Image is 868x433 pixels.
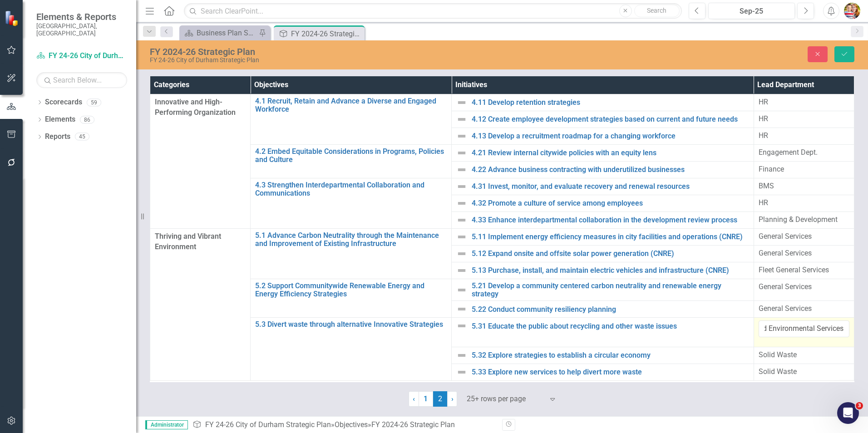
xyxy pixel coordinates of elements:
iframe: Intercom live chat [837,402,859,424]
span: Administrator [145,420,188,429]
span: Engagement Dept. [759,148,818,157]
span: ‹ [413,394,415,403]
img: Not Defined [456,181,467,192]
a: 4.2 Embed Equitable Considerations in Programs, Policies and Culture [255,148,447,163]
img: Not Defined [456,285,467,295]
a: Elements [45,114,75,125]
a: 4.13 Develop a recruitment roadmap for a changing workforce [472,132,749,140]
a: 1 [419,391,433,407]
span: HR [759,98,768,106]
a: FY 24-26 City of Durham Strategic Plan [36,51,127,61]
span: HR [759,114,768,123]
a: 5.11 Implement energy efficiency measures in city facilities and operations (CNRE) [472,233,749,241]
img: Not Defined [456,248,467,259]
a: 5.3 Divert waste through alternative Innovative Strategies [255,320,447,329]
img: Not Defined [456,114,467,125]
div: » » [192,420,495,430]
a: FY 24-26 City of Durham Strategic Plan [205,420,331,429]
a: 5.32 Explore strategies to establish a circular economy [472,351,749,359]
span: Elements & Reports [36,11,127,22]
a: 5.21 Develop a community centered carbon neutrality and renewable energy strategy [472,282,749,298]
span: 2 [433,391,448,407]
div: Business Plan Status Update [197,27,256,39]
a: 4.12 Create employee development strategies based on current and future needs [472,115,749,123]
img: Not Defined [456,97,467,108]
span: Search [647,7,666,14]
img: Not Defined [456,198,467,209]
div: 59 [87,98,101,106]
input: Search Below... [36,72,127,88]
div: Sep-25 [711,6,792,17]
div: FY 2024-26 Strategic Plan [291,28,362,39]
span: Planning & Development [759,215,838,224]
div: 45 [75,133,89,141]
img: Shari Metcalfe [844,3,860,19]
span: HR [759,131,768,140]
a: 5.22 Conduct community resiliency planning [472,305,749,314]
div: FY 2024-26 Strategic Plan [150,47,545,57]
button: Search [634,5,680,17]
a: 4.11 Develop retention strategies [472,98,749,107]
a: 5.13 Purchase, install, and maintain electric vehicles and infrastructure (CNRE) [472,266,749,275]
a: 4.32 Promote a culture of service among employees [472,199,749,207]
img: Not Defined [456,231,467,242]
img: ClearPoint Strategy [5,10,20,26]
small: [GEOGRAPHIC_DATA], [GEOGRAPHIC_DATA] [36,22,127,37]
img: Not Defined [456,320,467,331]
a: 5.31 Educate the public about recycling and other waste issues [472,322,749,330]
img: Not Defined [456,131,467,142]
a: Business Plan Status Update [182,27,256,39]
span: Solid Waste [759,367,797,376]
span: Solid Waste [759,350,797,359]
span: Fleet General Services [759,266,829,274]
a: 4.31 Invest, monitor, and evaluate recovery and renewal resources [472,182,749,191]
span: HR [759,198,768,207]
a: Reports [45,132,70,142]
a: 5.12 Expand onsite and offsite solar power generation (CNRE) [472,250,749,258]
img: Not Defined [456,215,467,226]
a: Objectives [335,420,368,429]
span: General Services [759,249,812,257]
a: 4.3 Strengthen Interdepartmental Collaboration and Communications [255,181,447,197]
span: 3 [856,402,863,409]
div: FY 24-26 City of Durham Strategic Plan [150,57,545,64]
span: General Services [759,282,812,291]
a: 5.1 Advance Carbon Neutrality through the Maintenance and Improvement of Existing Infrastructure [255,231,447,247]
img: Not Defined [456,367,467,378]
a: 4.22 Advance business contracting with underutilized businesses [472,166,749,174]
span: Innovative and High-Performing Organization [155,97,246,118]
a: 4.21 Review internal citywide policies with an equity lens [472,149,749,157]
span: › [451,394,454,403]
button: Sep-25 [708,3,795,19]
div: FY 2024-26 Strategic Plan [371,420,455,429]
a: 4.1 Recruit, Retain and Advance a Diverse and Engaged Workforce [255,97,447,113]
img: Not Defined [456,350,467,361]
a: 5.33 Explore new services to help divert more waste [472,368,749,376]
a: 4.33 Enhance interdepartmental collaboration in the development review process [472,216,749,224]
img: Not Defined [456,164,467,175]
div: 86 [80,116,94,123]
span: Finance [759,165,784,173]
img: Not Defined [456,148,467,158]
img: Not Defined [456,265,467,276]
span: BMS [759,182,774,190]
span: General Services [759,232,812,241]
img: Not Defined [456,304,467,315]
span: General Services [759,304,812,313]
input: Search ClearPoint... [184,3,682,19]
a: 5.2 Support Communitywide Renewable Energy and Energy Efficiency Strategies [255,282,447,298]
a: Scorecards [45,97,82,108]
span: Thriving and Vibrant Environment [155,231,246,252]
